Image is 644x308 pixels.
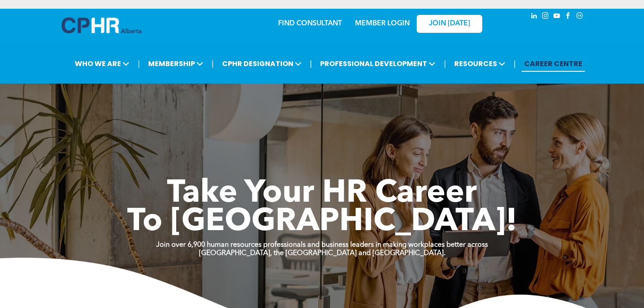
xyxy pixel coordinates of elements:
[127,206,517,238] span: To [GEOGRAPHIC_DATA]!
[278,20,342,27] a: FIND CONSULTANT
[452,56,508,72] span: RESOURCES
[529,11,539,23] a: linkedin
[564,11,573,23] a: facebook
[514,55,516,73] li: |
[541,11,550,23] a: instagram
[146,56,206,72] span: MEMBERSHIP
[429,20,470,28] span: JOIN [DATE]
[62,17,141,33] img: A blue and white logo for cp alberta
[167,178,477,210] span: Take Your HR Career
[72,56,132,72] span: WHO WE ARE
[417,15,482,33] a: JOIN [DATE]
[552,11,562,23] a: youtube
[522,56,585,72] a: CAREER CENTRE
[575,11,585,23] a: Social network
[138,55,140,73] li: |
[212,55,214,73] li: |
[355,20,410,27] a: MEMBER LOGIN
[310,55,312,73] li: |
[219,56,304,72] span: CPHR DESIGNATION
[317,56,438,72] span: PROFESSIONAL DEVELOPMENT
[156,241,488,248] strong: Join over 6,900 human resources professionals and business leaders in making workplaces better ac...
[444,55,446,73] li: |
[199,250,446,257] strong: [GEOGRAPHIC_DATA], the [GEOGRAPHIC_DATA] and [GEOGRAPHIC_DATA].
